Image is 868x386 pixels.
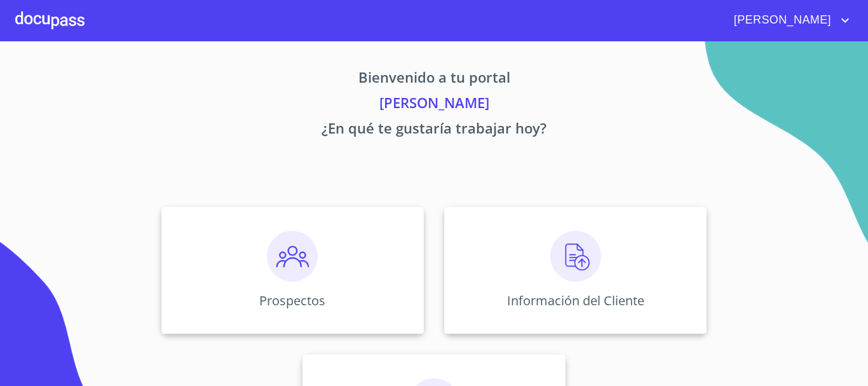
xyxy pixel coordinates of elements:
p: Bienvenido a tu portal [43,67,825,92]
button: account of current user [724,10,853,31]
p: ¿En qué te gustaría trabajar hoy? [43,118,825,143]
span: [PERSON_NAME] [724,10,837,31]
p: Prospectos [259,292,325,309]
img: carga.png [550,231,601,282]
img: prospectos.png [267,231,318,282]
p: Información del Cliente [507,292,644,309]
p: [PERSON_NAME] [43,92,825,118]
